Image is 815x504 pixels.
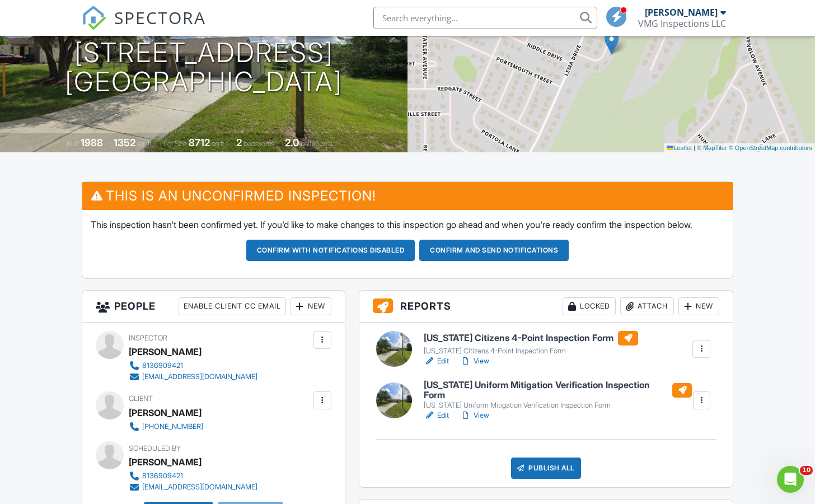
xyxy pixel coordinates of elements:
span: Built [67,139,79,148]
div: [PERSON_NAME] [645,7,718,18]
div: 8136909421 [142,472,183,480]
div: [EMAIL_ADDRESS][DOMAIN_NAME] [142,372,257,381]
div: [US_STATE] Uniform Mitigation Verification Inspection Form [424,401,692,410]
input: Search everything... [373,7,597,29]
div: 8712 [189,137,210,148]
a: View [460,356,489,367]
div: [US_STATE] Citizens 4-Point Inspection Form [424,347,638,356]
span: sq.ft. [212,139,226,148]
div: VMG Inspections LLC [638,18,726,29]
span: SPECTORA [114,6,206,29]
a: View [460,410,489,421]
div: 1352 [114,137,135,148]
span: Scheduled By [129,444,181,452]
span: bathrooms [301,139,332,148]
a: 8136909421 [129,360,257,371]
span: bedrooms [243,139,274,148]
a: [PHONE_NUMBER] [129,421,203,432]
a: [US_STATE] Uniform Mitigation Verification Inspection Form [US_STATE] Uniform Mitigation Verifica... [424,380,692,410]
h6: [US_STATE] Citizens 4-Point Inspection Form [424,331,638,346]
div: 2 [236,137,242,148]
span: Lot Size [163,139,187,148]
a: Edit [424,356,449,367]
div: New [678,297,719,315]
button: Confirm and send notifications [419,240,569,261]
h1: [STREET_ADDRESS] [GEOGRAPHIC_DATA] [65,38,343,97]
a: Edit [424,410,449,421]
div: New [291,297,331,315]
span: Client [129,394,153,403]
a: [EMAIL_ADDRESS][DOMAIN_NAME] [129,371,257,382]
img: Marker [605,31,619,54]
img: The Best Home Inspection Software - Spectora [82,6,106,30]
button: Confirm with notifications disabled [246,240,415,261]
iframe: Intercom live chat [777,466,804,493]
div: Publish All [511,458,581,479]
span: | [694,144,695,151]
div: 2.0 [285,137,299,148]
h6: [US_STATE] Uniform Mitigation Verification Inspection Form [424,380,692,400]
div: Enable Client CC Email [179,297,286,315]
a: [EMAIL_ADDRESS][DOMAIN_NAME] [129,482,257,493]
div: [PERSON_NAME] [129,343,202,360]
div: 8136909421 [142,361,183,370]
div: [EMAIL_ADDRESS][DOMAIN_NAME] [142,483,257,492]
h3: Reports [359,291,733,323]
div: [PERSON_NAME] [129,454,202,470]
span: sq. ft. [137,139,153,148]
span: Inspector [129,334,167,342]
span: 10 [800,466,813,475]
div: Locked [563,297,616,315]
a: © MapTiler [697,144,727,151]
div: [PHONE_NUMBER] [142,422,203,431]
h3: This is an Unconfirmed Inspection! [82,182,733,209]
a: 8136909421 [129,470,257,482]
a: SPECTORA [82,15,206,39]
a: Leaflet [667,144,692,151]
a: © OpenStreetMap contributors [729,144,812,151]
div: [PERSON_NAME] [129,404,202,421]
p: This inspection hasn't been confirmed yet. If you'd like to make changes to this inspection go ah... [91,218,725,231]
div: Attach [620,297,674,315]
div: 1988 [81,137,103,148]
h3: People [82,291,345,323]
a: [US_STATE] Citizens 4-Point Inspection Form [US_STATE] Citizens 4-Point Inspection Form [424,331,638,356]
